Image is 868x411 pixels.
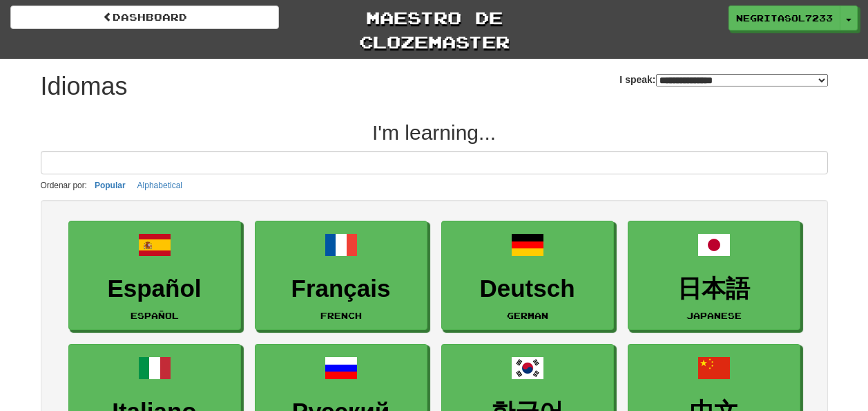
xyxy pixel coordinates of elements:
[729,6,840,30] a: NegritaSol7233
[300,6,568,54] a: Maestro de clozemaster
[619,74,655,85] font: I speak:
[133,178,186,193] button: Alphabetical
[10,6,279,29] a: dashboard
[635,275,793,302] h3: 日本語
[68,221,241,331] a: EspañolEspañol
[449,275,606,302] h3: Deutsch
[113,11,187,23] font: dashboard
[656,74,828,86] select: I speak:
[628,221,800,331] a: 日本語Japanese
[320,311,362,320] small: French
[41,73,128,100] h1: Idiomas
[131,311,179,320] small: Español
[90,178,130,193] button: Popular
[686,311,742,320] small: Japanese
[441,221,614,331] a: DeutschGerman
[41,181,87,190] small: Ordenar por:
[262,275,420,302] h3: Français
[507,311,548,320] small: German
[255,221,427,331] a: FrançaisFrench
[41,121,828,144] h2: I'm learning...
[76,275,233,302] h3: Español
[736,12,833,24] span: NegritaSol7233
